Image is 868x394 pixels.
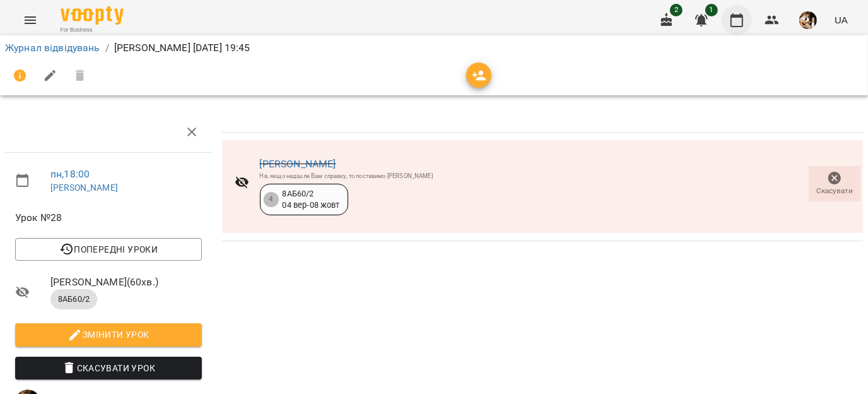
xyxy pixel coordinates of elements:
[283,188,340,212] div: 8АБ60/2 04 вер - 08 жовт
[835,13,848,27] span: UA
[50,275,202,290] span: [PERSON_NAME] ( 60 хв. )
[61,6,124,25] img: Voopty Logo
[705,4,718,16] span: 1
[816,186,853,196] span: Скасувати
[799,11,817,29] img: 0162ea527a5616b79ea1cf03ccdd73a5.jpg
[61,26,124,34] span: For Business
[5,40,863,56] nav: breadcrumb
[264,192,279,207] div: 4
[114,40,250,56] p: [PERSON_NAME] [DATE] 19:45
[830,8,853,32] button: UA
[15,238,202,261] button: Попередні уроки
[15,357,202,379] button: Скасувати Урок
[25,361,192,376] span: Скасувати Урок
[15,5,45,35] button: Menu
[670,4,683,16] span: 2
[50,182,118,193] a: [PERSON_NAME]
[50,294,97,305] span: 8АБ60/2
[260,158,336,170] a: [PERSON_NAME]
[25,242,192,257] span: Попередні уроки
[50,168,90,180] a: пн , 18:00
[15,323,202,346] button: Змінити урок
[809,166,860,201] button: Скасувати
[5,42,100,54] a: Журнал відвідувань
[260,172,433,180] div: Нв, якщо надішле Вам справку, то поставимо [PERSON_NAME]
[15,210,202,225] span: Урок №28
[105,40,109,56] li: /
[25,327,192,342] span: Змінити урок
